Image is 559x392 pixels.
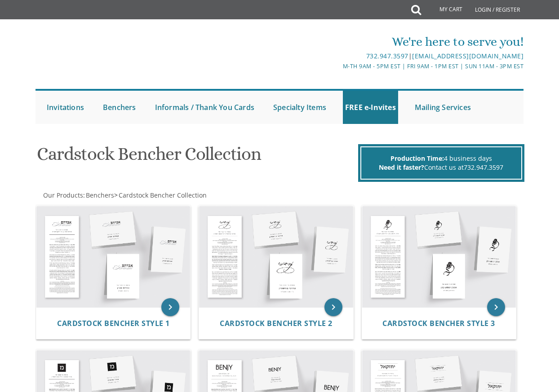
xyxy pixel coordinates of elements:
a: 732.947.3597 [464,163,503,172]
a: Specialty Items [271,91,328,124]
h1: Cardstock Bencher Collection [37,144,355,171]
a: Informals / Thank You Cards [153,91,257,124]
span: Need it faster? [379,163,424,172]
div: | [199,51,524,62]
a: keyboard_arrow_right [324,298,342,316]
a: Cardstock Bencher Style 3 [382,319,495,328]
span: Production Time: [390,154,444,163]
div: M-Th 9am - 5pm EST | Fri 9am - 1pm EST | Sun 11am - 3pm EST [199,62,524,71]
a: Cardstock Bencher Collection [118,191,207,199]
span: > [114,191,207,199]
a: Benchers [101,91,138,124]
a: Invitations [44,91,86,124]
a: Benchers [85,191,114,199]
span: Cardstock Bencher Collection [119,191,207,199]
a: Our Products [42,191,83,199]
div: : [35,191,279,200]
a: [EMAIL_ADDRESS][DOMAIN_NAME] [412,52,524,60]
span: Benchers [86,191,114,199]
div: We're here to serve you! [199,33,524,51]
div: 4 business days Contact us at [360,146,522,180]
span: Cardstock Bencher Style 1 [57,318,170,328]
img: Cardstock Bencher Style 1 [36,206,190,307]
a: Mailing Services [413,91,473,124]
img: Cardstock Bencher Style 3 [362,206,516,307]
img: Cardstock Bencher Style 2 [199,206,353,307]
a: 732.947.3597 [366,52,408,60]
a: keyboard_arrow_right [161,298,179,316]
span: Cardstock Bencher Style 3 [382,318,495,328]
a: Cardstock Bencher Style 2 [220,319,333,328]
a: Cardstock Bencher Style 1 [57,319,170,328]
a: keyboard_arrow_right [487,298,505,316]
a: FREE e-Invites [343,91,398,124]
a: My Cart [420,1,469,19]
span: Cardstock Bencher Style 2 [220,318,333,328]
